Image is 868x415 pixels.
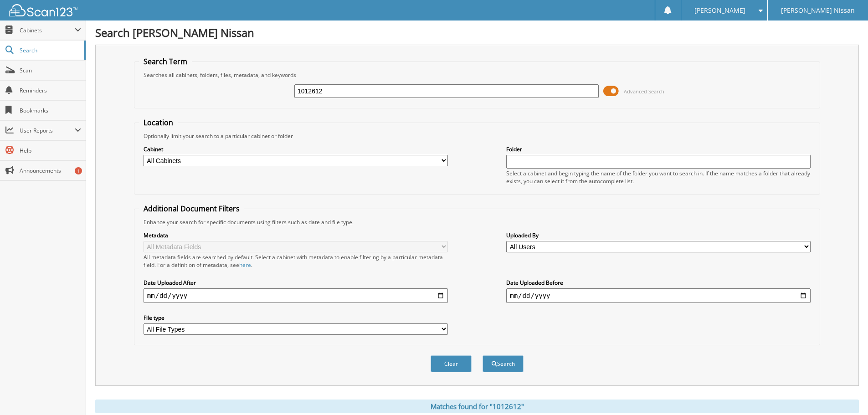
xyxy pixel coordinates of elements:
span: Announcements [20,167,81,174]
label: Cabinet [144,145,448,153]
div: Matches found for "1012612" [95,400,859,413]
button: Clear [431,355,472,372]
a: here [239,261,251,269]
label: Date Uploaded Before [506,279,811,287]
span: Cabinets [20,26,75,34]
div: Select a cabinet and begin typing the name of the folder you want to search in. If the name match... [506,169,811,185]
span: [PERSON_NAME] [694,8,745,13]
label: Date Uploaded After [144,279,448,287]
legend: Location [139,118,178,128]
label: Uploaded By [506,231,811,239]
legend: Search Term [139,56,192,67]
div: Optionally limit your search to a particular cabinet or folder [139,132,815,140]
img: scan123-logo-white.svg [9,4,77,16]
span: User Reports [20,127,75,134]
legend: Additional Document Filters [139,204,244,214]
span: Search [20,46,80,54]
span: Help [20,147,81,154]
span: Reminders [20,87,81,94]
label: Metadata [144,231,448,239]
span: Advanced Search [624,88,664,95]
label: Folder [506,145,811,153]
h1: Search [PERSON_NAME] Nissan [95,25,859,40]
span: Bookmarks [20,107,81,114]
button: Search [483,355,524,372]
label: File type [144,314,448,322]
span: [PERSON_NAME] Nissan [781,8,855,13]
div: 1 [75,167,82,174]
div: All metadata fields are searched by default. Select a cabinet with metadata to enable filtering b... [144,253,448,269]
input: end [506,288,811,303]
input: start [144,288,448,303]
span: Scan [20,67,81,74]
div: Enhance your search for specific documents using filters such as date and file type. [139,218,815,226]
div: Searches all cabinets, folders, files, metadata, and keywords [139,71,815,79]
